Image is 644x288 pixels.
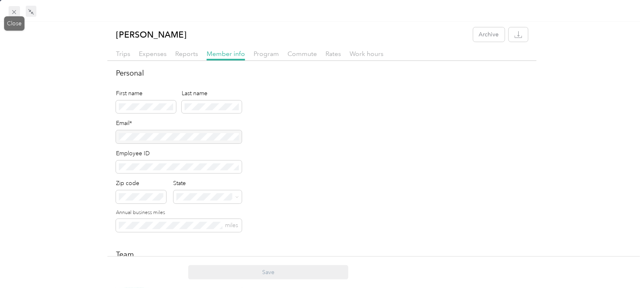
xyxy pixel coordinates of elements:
[116,119,242,127] div: Email*
[175,50,198,58] span: Reports
[325,50,341,58] span: Rates
[4,16,25,31] div: Close
[207,50,245,58] span: Member info
[254,50,279,58] span: Program
[116,249,528,260] h2: Team
[116,50,130,58] span: Trips
[116,179,166,188] div: Zip code
[116,89,176,98] div: First name
[598,242,644,288] iframe: Everlance-gr Chat Button Frame
[116,68,528,79] h2: Personal
[174,179,242,188] div: State
[116,27,187,42] p: [PERSON_NAME]
[116,149,242,158] div: Employee ID
[116,209,242,217] label: Annual business miles
[287,50,317,58] span: Commute
[225,222,238,229] span: miles
[473,27,505,42] button: Archive
[139,50,167,58] span: Expenses
[350,50,383,58] span: Work hours
[182,89,242,98] div: Last name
